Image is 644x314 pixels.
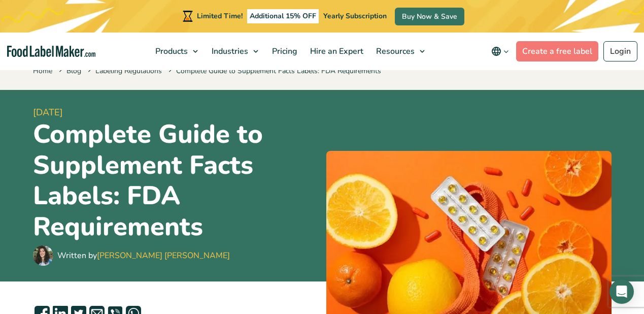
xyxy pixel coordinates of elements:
[33,66,52,76] a: Home
[66,66,81,76] a: Blog
[516,41,598,61] a: Create a free label
[209,46,249,57] span: Industries
[603,41,637,61] a: Login
[304,33,367,70] a: Hire an Expert
[33,106,318,119] span: [DATE]
[269,46,298,57] span: Pricing
[149,33,203,70] a: Products
[152,46,189,57] span: Products
[307,46,364,57] span: Hire an Expert
[370,33,430,70] a: Resources
[95,66,162,76] a: Labeling Regulations
[97,250,230,261] a: [PERSON_NAME] [PERSON_NAME]
[323,11,387,21] span: Yearly Subscription
[373,46,416,57] span: Resources
[247,9,319,23] span: Additional 15% OFF
[395,8,464,25] a: Buy Now & Save
[166,66,381,76] span: Complete Guide to Supplement Facts Labels: FDA Requirements
[609,279,634,304] div: Open Intercom Messenger
[57,249,230,262] div: Written by
[197,11,243,21] span: Limited Time!
[33,245,53,266] img: Maria Abi Hanna - Food Label Maker
[33,119,318,243] h1: Complete Guide to Supplement Facts Labels: FDA Requirements
[206,33,263,70] a: Industries
[266,33,301,70] a: Pricing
